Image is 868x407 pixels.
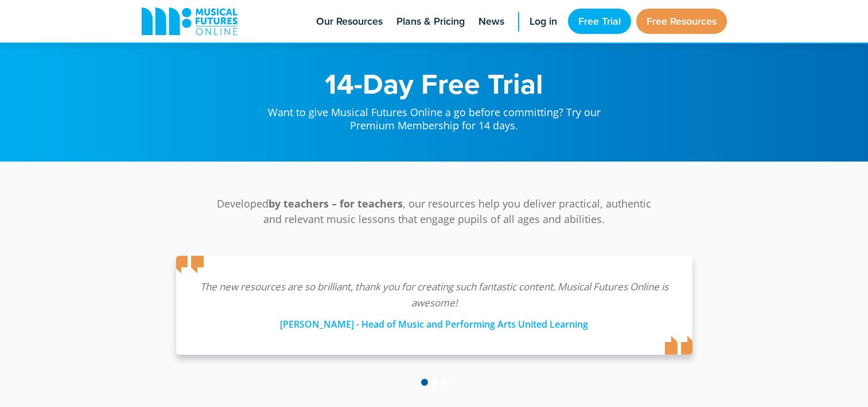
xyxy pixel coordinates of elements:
[568,9,631,34] a: Free Trial
[316,14,383,29] span: Our Resources
[211,196,658,227] p: Developed , our resources help you deliver practical, authentic and relevant music lessons that e...
[478,14,504,29] span: News
[199,311,670,332] div: [PERSON_NAME] - Head of Music and Performing Arts United Learning
[256,69,612,98] h1: 14-Day Free Trial
[396,14,465,29] span: Plans & Pricing
[268,197,403,210] strong: by teachers – for teachers
[199,279,670,311] p: The new resources are so brilliant, thank you for creating such fantastic content. Musical Future...
[256,98,612,133] p: Want to give Musical Futures Online a go before committing? Try our Premium Membership for 14 days.
[530,14,557,29] span: Log in
[636,9,727,34] a: Free Resources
